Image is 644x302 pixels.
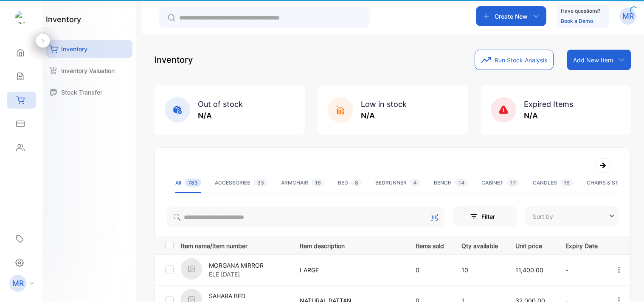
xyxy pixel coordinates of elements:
p: N/A [361,110,407,121]
span: 783 [185,179,201,187]
span: 4 [410,179,420,187]
a: Inventory Valuation [46,62,132,79]
p: MR [12,278,24,289]
p: Expiry Date [565,240,598,250]
p: MORGANA MIRROR [209,261,264,270]
button: Create New [476,6,546,26]
a: Inventory [46,40,132,58]
p: Inventory [61,45,87,53]
p: Inventory [155,53,193,66]
span: 11,400.00 [515,266,543,274]
p: Unit price [515,240,548,250]
p: Qty available [461,240,498,250]
p: - [565,266,598,274]
p: Items sold [416,240,444,250]
p: Have questions? [561,7,600,15]
span: Expired Items [524,100,573,109]
span: Low in stock [361,100,407,109]
div: BEDRUNNER [375,179,420,187]
span: 14 [455,179,468,187]
button: Sort by [525,206,619,226]
p: N/A [198,110,243,121]
p: Item description [300,240,398,250]
button: MR [619,6,636,26]
a: Stock Transfer [46,84,132,101]
p: Stock Transfer [61,88,102,97]
span: 16 [312,179,324,187]
span: 16 [560,179,573,187]
p: Sort by [533,212,553,221]
img: item [181,258,202,280]
p: SAHARA BED [209,291,245,300]
h1: inventory [46,14,81,25]
p: 10 [461,266,498,274]
div: CABINET [481,179,519,187]
iframe: LiveChat chat widget [608,266,644,302]
p: Create New [495,12,528,21]
p: MR [622,11,634,22]
span: 17 [507,179,519,187]
p: 0 [416,266,444,274]
a: Book a Demo [561,18,593,24]
div: BENCH [434,179,468,187]
span: Out of stock [198,100,243,109]
div: All [175,179,201,187]
div: BED [338,179,362,187]
span: 33 [254,179,267,187]
p: N/A [524,110,573,121]
p: ELE [DATE] [209,270,264,279]
p: Item name/Item number [181,240,289,250]
div: CANDLES [533,179,573,187]
p: Add New Item [573,56,613,64]
span: 8 [352,179,362,187]
button: Run Stock Analysis [475,50,554,70]
div: ARMCHAIR [281,179,324,187]
p: LARGE [300,266,398,274]
img: logo [15,11,28,24]
div: ACCESSORIES [215,179,267,187]
p: Inventory Valuation [61,66,115,75]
